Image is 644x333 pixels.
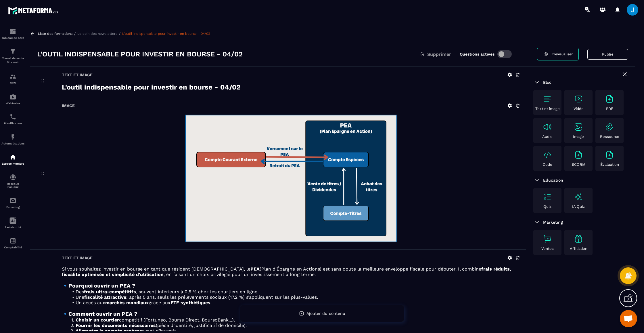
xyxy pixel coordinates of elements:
[62,73,93,77] h6: Text et image
[74,31,76,36] span: /
[76,317,119,323] strong: Choisir un courtier
[62,266,520,277] p: Si vous souhaitez investir en bourse en tant que résident [DEMOGRAPHIC_DATA], le (Plan d’Épargne ...
[1,193,24,213] a: emailemailE-mailing
[122,32,210,36] a: L'outil indispensable pour investir en bourse - 04/02
[105,300,149,305] strong: marchés mondiaux
[1,102,24,105] p: Webinaire
[574,94,583,104] img: text-image no-wrap
[1,170,24,193] a: social-networksocial-networkRéseaux Sociaux
[605,150,614,159] img: text-image no-wrap
[1,129,24,149] a: automationsautomationsAutomatisations
[1,81,24,85] p: CRM
[543,94,552,104] img: text-image no-wrap
[606,106,613,111] p: PDF
[62,311,520,317] h3: 🔹
[605,94,614,104] img: text-image no-wrap
[573,134,584,139] p: Image
[533,177,540,184] img: arrow-down
[84,289,136,294] strong: frais ultra-compétitifs
[1,142,24,145] p: Automatisations
[69,289,520,294] li: Des , souvent inférieurs à 0,5 % chez les courtiers en ligne.
[1,24,24,44] a: formationformationTableau de bord
[572,204,585,209] p: IA Quiz
[543,122,552,132] img: text-image no-wrap
[542,134,553,139] p: Audio
[69,300,520,305] li: Un accès aux grâce aux .
[9,28,16,35] img: formation
[84,294,126,300] strong: fiscalité attractive
[38,32,72,36] a: Liste des formations
[1,246,24,249] p: Comptabilité
[77,32,117,36] a: Le coin des newsletters
[9,134,16,140] img: automations
[9,197,16,204] img: email
[1,69,24,89] a: formationformationCRM
[1,205,24,209] p: E-mailing
[9,113,16,120] img: scheduler
[533,79,540,86] img: arrow-down
[69,323,520,328] li: (pièce d’identité, justificatif de domicile).
[587,49,628,60] button: Publié
[1,233,24,253] a: accountantaccountantComptabilité
[1,213,24,233] a: Assistant IA
[543,162,552,167] p: Code
[533,219,540,226] img: arrow-down
[9,93,16,100] img: automations
[1,122,24,125] p: Planificateur
[572,162,585,167] p: SCORM
[570,246,587,251] p: Affiliation
[605,122,614,132] img: text-image no-wrap
[69,294,520,300] li: Une : après 5 ans, seuls les prélèvements sociaux (17,2 %) s’appliquent sur les plus-values.
[9,174,16,181] img: social-network
[306,311,345,316] span: Ajouter du contenu
[1,226,24,229] p: Assistant IA
[9,73,16,80] img: formation
[543,192,552,201] img: text-image no-wrap
[1,89,24,109] a: automationsautomationsWebinaire
[1,162,24,165] p: Espace membre
[543,178,563,182] span: Education
[543,150,552,159] img: text-image no-wrap
[250,266,260,272] strong: PEA
[1,56,24,64] p: Tunnel de vente Site web
[9,48,16,55] img: formation
[1,36,24,39] p: Tableau de bord
[543,80,551,85] span: Bloc
[543,220,563,224] span: Marketing
[62,83,240,91] strong: L'outil indispensable pour investir en bourse - 04/02
[541,246,554,251] p: Ventes
[9,154,16,161] img: automations
[574,234,583,243] img: text-image
[574,122,583,132] img: text-image no-wrap
[551,52,573,56] span: Prévisualiser
[620,310,637,327] div: Ouvrir le chat
[460,52,494,56] label: Questions actives
[119,31,121,36] span: /
[535,106,560,111] p: Text et image
[170,300,210,305] strong: ETF synthétiques
[1,109,24,129] a: schedulerschedulerPlanificateur
[574,192,583,201] img: text-image
[76,323,156,328] strong: Fournir les documents nécessaires
[574,150,583,159] img: text-image no-wrap
[574,106,584,111] p: Vidéo
[543,204,551,209] p: Quiz
[62,103,75,108] h6: Image
[8,5,60,16] img: logo
[69,317,520,323] li: compétitif (Fortuneo, Bourse Direct, BoursoBank...).
[1,149,24,170] a: automationsautomationsEspace membre
[600,134,619,139] p: Ressource
[9,237,16,244] img: accountant
[68,311,137,317] strong: Comment ouvrir un PEA ?
[37,50,243,59] h3: L'outil indispensable pour investir en bourse - 04/02
[62,283,520,289] h3: 🔹
[1,182,24,189] p: Réseaux Sociaux
[1,44,24,69] a: formationformationTunnel de vente Site web
[537,48,579,60] a: Prévisualiser
[185,114,397,243] img: background
[427,52,451,57] span: Supprimer
[62,266,511,277] strong: frais réduits, fiscalité optimisée et simplicité d'utilisation
[543,234,552,243] img: text-image no-wrap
